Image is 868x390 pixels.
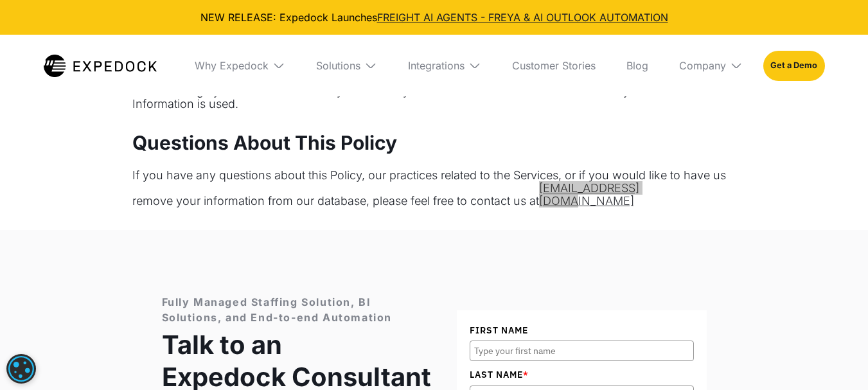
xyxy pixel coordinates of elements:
div: Fully Managed Staffing Solution, BI Solutions, and End-to-end Automation [162,294,431,325]
div: Company [679,59,726,72]
iframe: Chat Widget [804,328,868,390]
a: Customer Stories [502,35,606,96]
a: Get a Demo [763,51,824,80]
div: If you have any questions about this Policy, our practices related to the Services, or if you wou... [132,169,736,208]
div: NEW RELEASE: Expedock Launches [10,10,858,24]
div: Solutions [316,59,360,72]
a: [EMAIL_ADDRESS][DOMAIN_NAME] [539,182,672,208]
a: FREIGHT AI AGENTS - FREYA & AI OUTLOOK AUTOMATION [377,11,668,24]
div: Solutions [306,35,387,96]
input: Type your first name [470,341,694,361]
label: Last Name [470,368,694,382]
label: First Name [470,323,694,337]
div: Integrations [408,59,465,72]
a: Blog [616,35,659,96]
div: Why Expedock [184,35,296,96]
div: Why Expedock [195,59,269,72]
div: Company [669,35,753,96]
div: Integrations [398,35,492,96]
strong: Questions About This Policy [132,131,397,154]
